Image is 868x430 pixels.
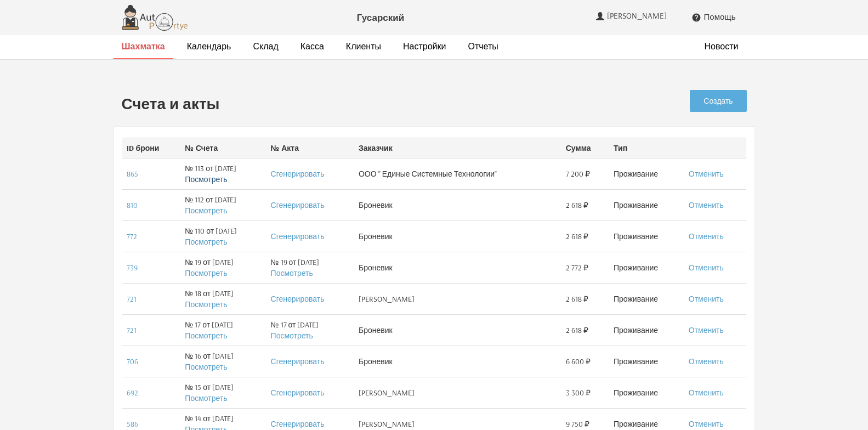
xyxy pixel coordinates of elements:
a: Отменить [689,231,724,241]
th: Тип [609,138,684,158]
td: Проживание [609,283,684,314]
td: [PERSON_NAME] [354,283,561,314]
td: ООО " Единые Системные Технологии" [354,158,561,189]
a: Клиенты [346,41,381,52]
th: № Счета [180,138,266,158]
span: [PERSON_NAME] [607,11,670,21]
a: Календарь [187,41,231,52]
td: Проживание [609,314,684,346]
a: Сгенерировать [271,357,325,366]
a: Посмотреть [185,393,227,403]
td: № 112 от [DATE] [180,189,266,220]
a: Сгенерировать [271,388,325,398]
a: Отменить [689,419,724,429]
a: 865 [127,169,138,179]
a: 810 [127,200,138,210]
a: Отменить [689,263,724,273]
strong: Шахматка [122,41,165,52]
h2: Счета и акты [122,95,587,112]
td: № 110 от [DATE] [180,220,266,252]
td: Броневик [354,220,561,252]
a: Новости [705,41,739,52]
td: Проживание [609,377,684,408]
th: ID брони [122,138,181,158]
span: 9 750 ₽ [566,418,589,429]
span: 2 772 ₽ [566,262,588,273]
a: Сгенерировать [271,231,325,241]
a: Склад [253,41,278,52]
a: Посмотреть [271,268,313,278]
td: Броневик [354,314,561,346]
a: Отменить [689,169,724,179]
a: Шахматка [122,41,165,52]
td: Броневик [354,346,561,377]
a: 739 [127,263,138,273]
span: 7 200 ₽ [566,168,590,179]
a: Посмотреть [185,174,227,184]
a: Отменить [689,388,724,398]
td: Проживание [609,158,684,189]
a: Создать [690,90,746,112]
a: Посмотреть [271,331,313,341]
a: 692 [127,388,138,398]
a: 772 [127,231,137,241]
span: 2 618 ₽ [566,231,588,242]
span: 6 600 ₽ [566,356,591,367]
td: № 17 от [DATE] [180,314,266,346]
th: Сумма [561,138,609,158]
a: Посмотреть [185,331,227,341]
th: Заказчик [354,138,561,158]
a: 721 [127,294,137,304]
td: № 18 от [DATE] [180,283,266,314]
a: Сгенерировать [271,419,325,429]
td: № 19 от [DATE] [180,252,266,283]
a: 721 [127,325,137,335]
a: Посмотреть [185,206,227,216]
td: № 19 от [DATE] [266,252,354,283]
td: № 113 от [DATE] [180,158,266,189]
span: Помощь [704,12,736,22]
td: Проживание [609,346,684,377]
td: Броневик [354,252,561,283]
td: Проживание [609,220,684,252]
span: 2 618 ₽ [566,293,588,304]
td: Броневик [354,189,561,220]
span: 3 300 ₽ [566,387,591,398]
a: 586 [127,419,138,429]
a: 706 [127,357,138,366]
a: Сгенерировать [271,200,325,210]
a: Сгенерировать [271,169,325,179]
td: № 17 от [DATE] [266,314,354,346]
a: Отменить [689,325,724,335]
td: № 15 от [DATE] [180,377,266,408]
i:  [691,13,701,22]
a: Отменить [689,357,724,366]
td: Проживание [609,252,684,283]
a: Посмотреть [185,362,227,372]
a: Посмотреть [185,237,227,247]
td: № 16 от [DATE] [180,346,266,377]
a: Сгенерировать [271,294,325,304]
a: Посмотреть [185,299,227,309]
td: [PERSON_NAME] [354,377,561,408]
a: Отменить [689,200,724,210]
a: Отменить [689,294,724,304]
a: Касса [300,41,324,52]
span: 2 618 ₽ [566,200,588,211]
td: Проживание [609,189,684,220]
th: № Акта [266,138,354,158]
span: 2 618 ₽ [566,325,588,336]
a: Посмотреть [185,268,227,278]
a: Настройки [403,41,446,52]
a: Отчеты [468,41,498,52]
